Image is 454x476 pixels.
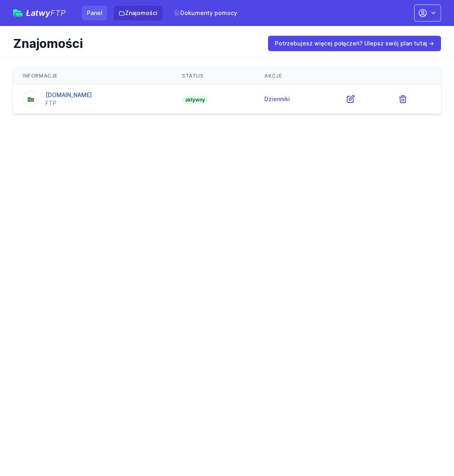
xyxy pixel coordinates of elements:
a: Panel [82,6,107,20]
font: Łatwy [26,8,50,18]
font: Dokumenty pomocy [180,9,237,16]
img: easyftp_logo.png [13,9,23,17]
iframe: Drift Widget Chat Controller [413,435,444,466]
font: Informacje [23,73,58,79]
a: [DOMAIN_NAME] [45,91,92,98]
a: Dokumenty pomocy [169,6,242,20]
font: Znajomości [125,9,158,16]
a: Dzienniki [264,95,290,102]
font: FTP [50,8,66,18]
font: Znajomości [13,36,83,51]
font: Potrzebujesz więcej połączeń? Ulepsz swój plan tutaj → [275,40,434,47]
a: Potrzebujesz więcej połączeń? Ulepsz swój plan tutaj → [268,36,441,51]
font: Status [182,73,204,79]
a: ŁatwyFTP [13,9,66,17]
a: Znajomości [114,6,162,20]
font: aktywny [185,97,205,103]
font: FTP [45,100,56,106]
font: Panel [87,9,102,16]
font: Akcje [264,73,282,79]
